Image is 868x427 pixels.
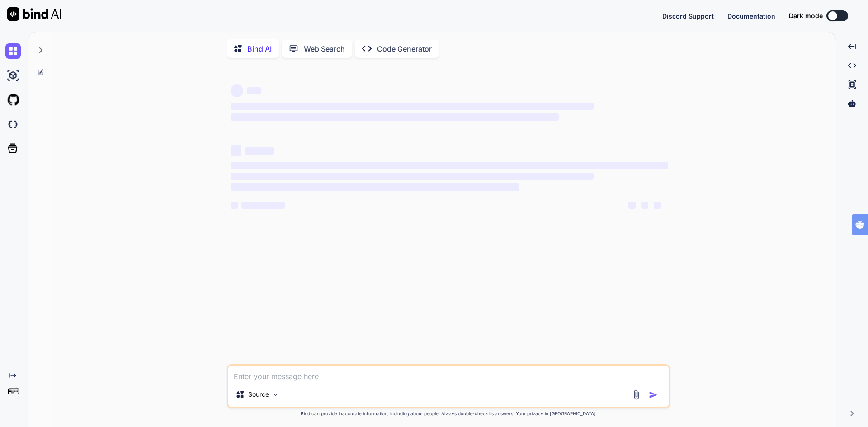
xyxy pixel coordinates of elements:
span: ‌ [231,202,238,209]
span: ‌ [231,145,241,156]
span: ‌ [241,202,285,209]
button: Discord Support [662,11,714,21]
p: Bind can provide inaccurate information, including about people. Always double-check its answers.... [227,410,670,417]
span: ‌ [231,103,594,110]
p: Source [248,390,269,399]
span: Dark mode [789,11,823,20]
img: icon [649,390,658,399]
span: ‌ [247,87,261,94]
span: ‌ [231,173,594,180]
span: ‌ [628,202,636,209]
img: Bind AI [7,7,61,21]
img: chat [5,43,21,59]
span: ‌ [231,183,519,191]
p: Code Generator [377,43,432,54]
span: ‌ [231,84,243,97]
img: darkCloudIdeIcon [5,117,21,132]
img: attachment [631,389,642,400]
span: ‌ [654,202,661,209]
span: Discord Support [662,12,714,20]
img: ai-studio [5,68,21,83]
span: ‌ [231,113,559,121]
img: githubLight [5,92,21,108]
span: ‌ [231,162,668,169]
p: Web Search [304,43,345,54]
span: Documentation [727,12,775,20]
button: Documentation [727,11,775,21]
img: Pick Models [272,391,279,399]
p: Bind AI [247,43,272,54]
span: ‌ [641,202,648,209]
span: ‌ [245,147,274,155]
